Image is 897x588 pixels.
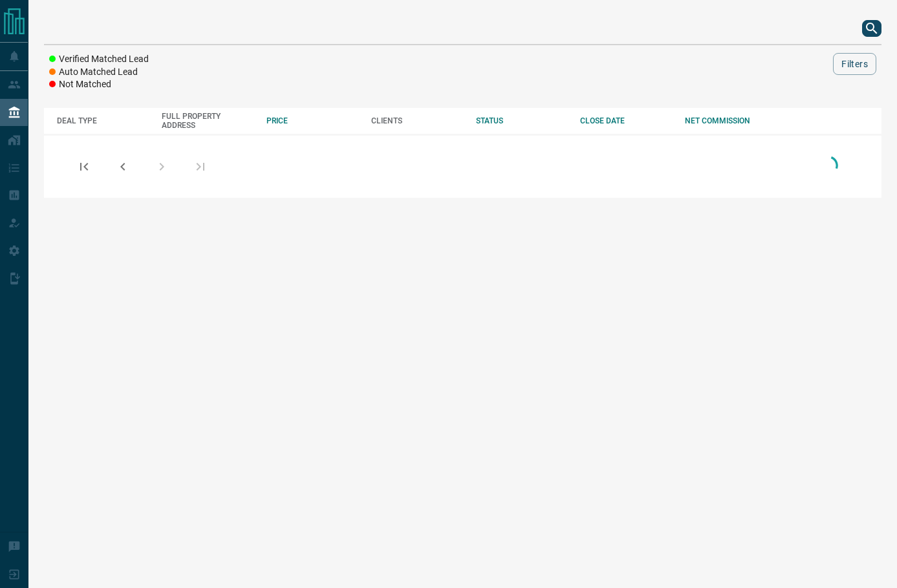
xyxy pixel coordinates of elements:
[816,152,841,180] div: Loading
[49,53,149,66] li: Verified Matched Lead
[685,116,777,125] div: NET COMMISSION
[57,116,149,125] div: DEAL TYPE
[476,116,568,125] div: STATUS
[371,116,463,125] div: CLIENTS
[162,112,254,130] div: FULL PROPERTY ADDRESS
[862,20,881,37] button: search button
[49,66,149,79] li: Auto Matched Lead
[266,116,358,125] div: PRICE
[833,53,876,75] button: Filters
[580,116,672,125] div: CLOSE DATE
[49,78,149,91] li: Not Matched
